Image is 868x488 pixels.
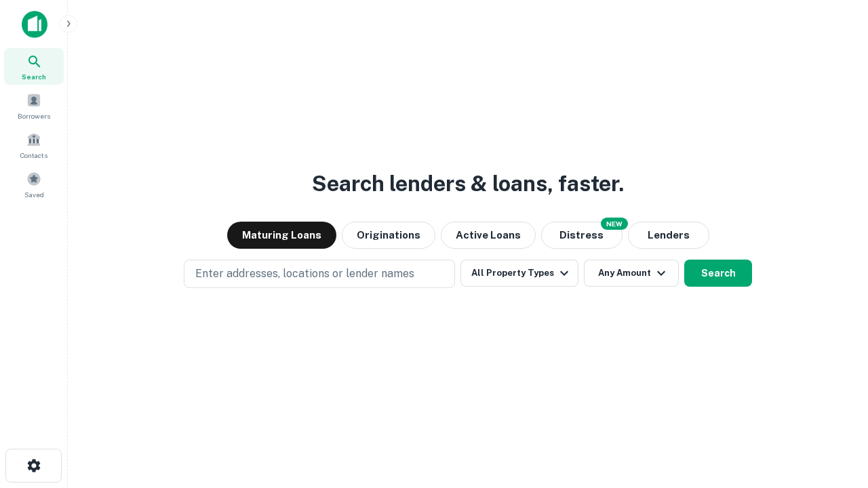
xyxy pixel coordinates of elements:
[342,222,435,249] button: Originations
[628,222,709,249] button: Lenders
[22,11,47,38] img: capitalize-icon.png
[20,150,47,161] span: Contacts
[227,222,336,249] button: Maturing Loans
[584,260,679,287] button: Any Amount
[195,266,414,282] p: Enter addresses, locations or lender names
[441,222,536,249] button: Active Loans
[18,110,50,121] span: Borrowers
[601,218,628,230] div: NEW
[541,222,623,249] button: Search distressed loans with lien and other non-mortgage details.
[684,260,752,287] button: Search
[184,260,455,288] button: Enter addresses, locations or lender names
[4,48,64,85] a: Search
[24,189,44,200] span: Saved
[312,167,624,200] h3: Search lenders & loans, faster.
[460,260,578,287] button: All Property Types
[4,87,64,124] a: Borrowers
[4,166,64,203] a: Saved
[800,380,868,445] iframe: Chat Widget
[4,127,64,163] a: Contacts
[22,71,46,82] span: Search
